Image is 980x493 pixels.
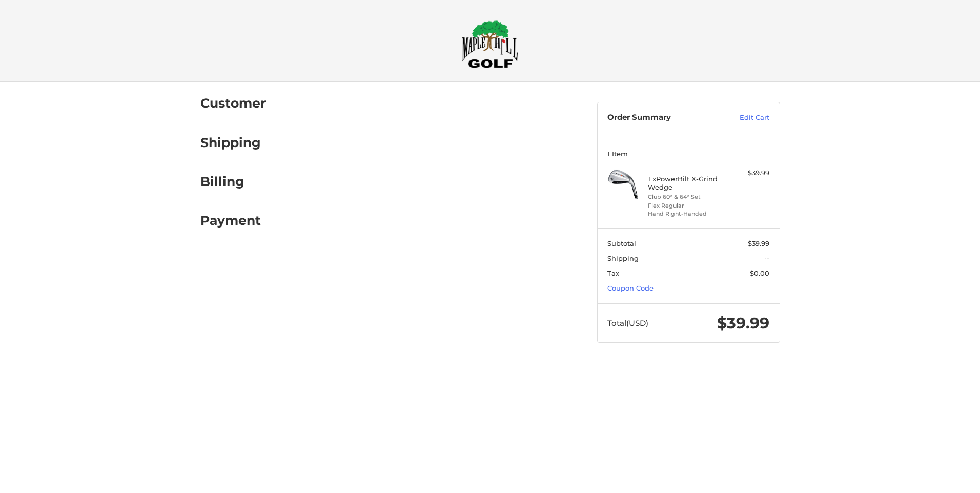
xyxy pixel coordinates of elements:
iframe: Google Customer Reviews [895,465,980,493]
h2: Payment [200,213,261,229]
span: $0.00 [750,269,769,277]
li: Club 60° & 64° Set [648,193,726,201]
h2: Customer [200,95,266,111]
h3: 1 Item [607,150,769,158]
h3: Order Summary [607,113,718,123]
span: Subtotal [607,239,636,248]
div: $39.99 [729,168,769,178]
span: -- [764,254,769,262]
a: Edit Cart [718,113,769,123]
span: Total (USD) [607,318,648,328]
span: $39.99 [748,239,769,248]
img: Maple Hill Golf [462,20,518,68]
span: Tax [607,269,619,277]
h4: 1 x PowerBilt X-Grind Wedge [648,175,726,192]
a: Coupon Code [607,284,654,292]
li: Hand Right-Handed [648,210,726,218]
span: $39.99 [717,314,769,333]
span: Shipping [607,254,639,262]
li: Flex Regular [648,201,726,210]
h2: Shipping [200,135,261,151]
h2: Billing [200,174,260,190]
